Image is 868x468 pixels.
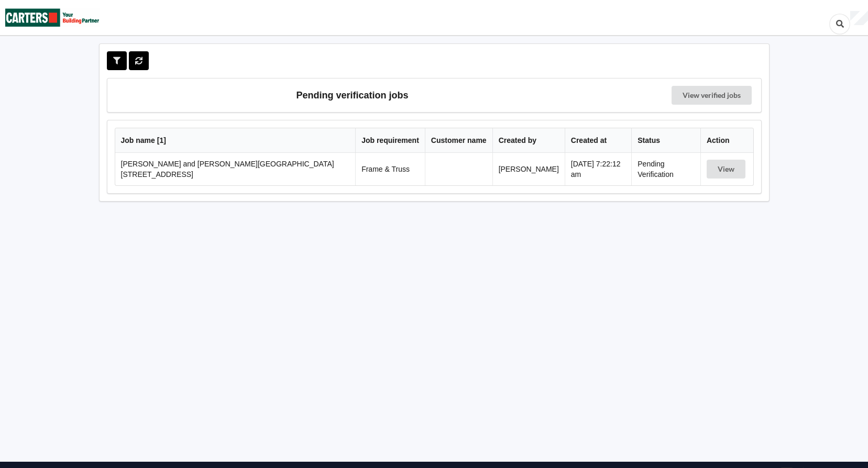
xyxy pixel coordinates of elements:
[115,128,356,153] th: Job name [ 1 ]
[355,153,425,185] td: Frame & Truss
[565,153,632,185] td: [DATE] 7:22:12 am
[631,153,700,185] td: Pending Verification
[115,153,356,185] td: [PERSON_NAME] and [PERSON_NAME][GEOGRAPHIC_DATA][STREET_ADDRESS]
[707,160,745,179] button: View
[631,128,700,153] th: Status
[425,128,492,153] th: Customer name
[355,128,425,153] th: Job requirement
[700,128,753,153] th: Action
[492,128,565,153] th: Created by
[672,86,752,105] a: View verified jobs
[565,128,632,153] th: Created at
[492,153,565,185] td: [PERSON_NAME]
[850,11,868,26] div: User Profile
[5,1,100,35] img: Carters
[115,86,590,105] h3: Pending verification jobs
[707,165,748,173] a: View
